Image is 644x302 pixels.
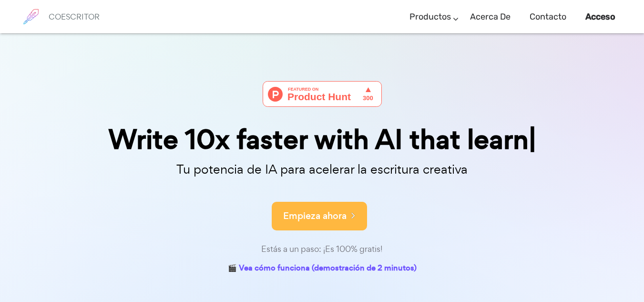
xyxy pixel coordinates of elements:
font: Estás a un paso: ¡Es 100% gratis! [261,243,383,254]
a: Productos [409,3,451,31]
div: Write 10x faster with AI that learn [84,126,561,153]
a: Acerca de [470,3,511,31]
font: Empieza ahora [283,209,347,222]
a: 🎬 Vea cómo funciona (demostración de 2 minutos) [228,261,417,276]
font: Tu potencia de IA para acelerar la escritura creativa [176,161,468,177]
font: Acceso [585,11,615,22]
font: COESCRITOR [49,11,100,22]
font: 🎬 Vea cómo funciona (demostración de 2 minutos) [228,262,417,273]
font: Productos [409,11,451,22]
img: logotipo de la marca [19,5,43,29]
button: Empieza ahora [272,202,367,230]
img: Cowriter: Tu aliado de IA para acelerar la escritura creativa | Product Hunt [263,81,382,107]
a: Contacto [530,3,566,31]
a: Acceso [585,3,615,31]
font: Acerca de [470,11,511,22]
font: Contacto [530,11,566,22]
